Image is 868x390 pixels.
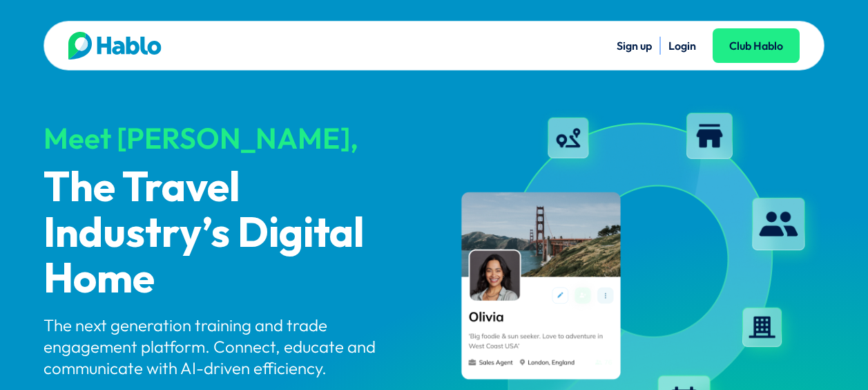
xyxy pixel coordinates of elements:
[713,28,800,63] a: Club Hablo
[668,39,696,53] a: Login
[68,32,162,59] img: Hablo logo main 2
[44,315,423,380] p: The next generation training and trade engagement platform. Connect, educate and communicate with...
[44,122,423,154] div: Meet [PERSON_NAME],
[617,39,652,53] a: Sign up
[44,166,423,303] p: The Travel Industry’s Digital Home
